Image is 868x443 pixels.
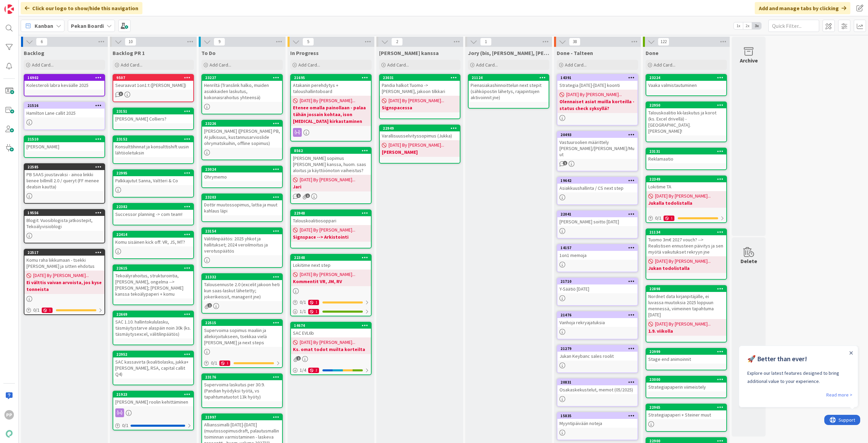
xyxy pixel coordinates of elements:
[201,166,283,188] a: 23024Ohrymemo
[557,75,637,90] div: 14391Strategia [DATE]-[DATE] koonti
[565,62,587,68] span: Add Card...
[113,204,193,210] div: 22382
[557,318,637,327] div: Vanhoja rekryajatuksia
[557,74,638,126] a: 14391Strategia [DATE]-[DATE] koonti[DATE] By [PERSON_NAME]...Olennaiset asiat muilla korteilla - ...
[646,229,726,235] div: 21134
[113,108,193,114] div: 23151
[201,373,283,408] a: 23176Supervoima laskutus per 30.9. (Pandian hyödyksi työtä, vs tapahtumatuotot 13k hyöty)
[300,367,306,374] span: 1 / 4
[113,317,193,338] div: SAC 1.10. hallintokululasku, täsmäytystarve alaspäin noin 30k (ks. täsmäytysexcel, välitilinpäätös)
[202,228,282,234] div: 23154
[655,215,662,222] span: 0 / 1
[383,126,460,131] div: 22949
[646,349,726,355] div: 22999
[24,250,104,256] div: 22517
[87,45,114,53] a: Read more >
[113,265,193,298] div: 22615Tekoälyrahoitus, strukturointia, [PERSON_NAME], ongelma --> [PERSON_NAME]; [PERSON_NAME] kan...
[113,204,193,219] div: 22382Successor planning -> com team!
[291,81,371,96] div: Atakanin perehdytys + taloushallintoboard
[24,250,104,271] div: 22517Komu raha liikkumaan - tsekki [PERSON_NAME] ja sitten ehdotus
[24,74,105,96] a: 16902Kolesteroli labra keväälle 2025
[201,193,283,222] a: 23203Dottir muutossopimus, lattia ja muut kahlaus läpi
[560,212,637,217] div: 22041
[293,278,369,285] b: Kommentit VR, JM, RV
[557,132,637,159] div: 20493Vastuuroolien määrittely [PERSON_NAME]/[PERSON_NAME]/Muut
[205,121,282,126] div: 23226
[557,312,637,318] div: 21476
[33,307,40,314] span: 0 / 1
[116,75,193,80] div: 9507
[293,234,369,240] b: Signspace --> Arkistointi
[646,348,727,370] a: 22999Stage end animoinnit
[300,299,306,306] span: 0 / 1
[648,200,724,206] b: Jukalla todolistalla
[24,256,104,271] div: Komu raha liikkumaan - tsekki [PERSON_NAME] ja sitten ehdotus
[557,278,637,284] div: 21710
[24,103,104,117] div: 21516Hamilton Lane callit 2025
[14,1,31,9] span: Support
[294,211,371,216] div: 22948
[557,177,638,205] a: 19642Asiakkuushallinta / CS next step
[201,319,283,368] a: 22515Supervoima sopimus maaliin ja allekirjoitukseen, tsekkaa vielä [PERSON_NAME] ja next steps0/11
[557,346,637,361] div: 21279Jukan Keybanc sales roolit
[113,108,193,123] div: 23151[PERSON_NAME] Colliers?
[655,320,711,328] span: [DATE] By [PERSON_NAME]...
[202,274,282,301] div: 21332Talousennuste 2.0 (excelit jakoon heti kun saas-laskut lähetetty; jokerikeissit, managerit jne)
[557,245,637,251] div: 14157
[24,142,104,151] div: [PERSON_NAME]
[308,300,319,305] div: 1
[382,149,458,155] b: [PERSON_NAME]
[646,286,726,319] div: 22898Nordnet data kirjanpitäjälle, ei luvassa muutoksia 2025 loppuun mennessä, viimeinen tapahtum...
[201,273,283,314] a: 21332Talousennuste 2.0 (excelit jakoon heti kun saas-laskut lähetetty; jokerikeissit, managerit jne)
[24,102,105,130] a: 21516Hamilton Lane callit 2025
[205,320,282,325] div: 22515
[291,148,371,175] div: 8562[PERSON_NAME] sopimus [PERSON_NAME] kanssa, huom. saas aloitus ja käyttöönoton vaiheistus?
[557,211,637,226] div: 22041[PERSON_NAME] soitto [DATE]
[202,280,282,301] div: Talousennuste 2.0 (excelit jakoon heti kun saas-laskut lähetetty; jokerikeissit, managerit jne)
[655,258,711,265] span: [DATE] By [PERSON_NAME]...
[649,377,726,382] div: 23000
[472,75,549,80] div: 21124
[649,230,726,235] div: 21134
[291,366,371,374] div: 1/42
[557,138,637,159] div: Vastuuroolien määrittely [PERSON_NAME]/[PERSON_NAME]/Muut
[113,238,193,246] div: Komu sisäinen kick off: VR, JS, MT?
[296,193,301,198] span: 1
[113,232,193,238] div: 22414
[202,234,282,255] div: Välitilinpäätös: 2025 yhkot ja hallitukset; 2024 veroilmoitus ja verotuspäätös
[113,232,193,246] div: 22414Komu sisäinen kick off: VR, JS, MT?
[113,311,194,345] a: 22669SAC 1.10. hallintokululasku, täsmäytystarve alaspäin noin 30k (ks. täsmäytysexcel, välitilin...
[557,312,637,327] div: 21476Vanhoja rekryajatuksia
[291,75,371,81] div: 21695
[646,154,726,163] div: Reklamaatio
[380,81,460,96] div: Pandia halkot Tuomo -> [PERSON_NAME], jakoon tilkkari
[24,103,104,109] div: 21516
[557,352,637,361] div: Jukan Keybanc sales roolit
[113,75,193,81] div: 9507
[113,170,193,185] div: 22995Palkkajutut Sanna, Valtteri & Co
[42,308,53,313] div: 1
[24,216,104,231] div: Blogit: Vuosiblogista jatkostepit, Tekoälyvisioblogi
[119,92,123,96] span: 3
[649,287,726,291] div: 22898
[646,376,726,391] div: 23000Strategiapaperin viimeistely
[646,229,726,256] div: 21134Tuomo 3m€ 2027 vouch? --> Realistisen ennusteen päivitys ja sen myötä vaikutukset rekryyn jne
[113,169,194,198] a: 22995Palkkajutut Sanna, Valtteri & Co
[648,265,724,272] b: Jukan todolistalla
[205,375,282,380] div: 23176
[296,356,301,361] span: 1
[308,309,319,314] div: 1
[557,211,637,217] div: 22041
[469,75,549,102] div: 21124Pienasiakashinnoittelun next stepit (sähköpostin lähetys, rajapintojen aktivoinnit jne)
[219,361,230,366] div: 1
[113,351,194,385] a: 22952SAC kassavirta (koalitiolasku, jukka+[PERSON_NAME], RSA, capital callit Q4)
[646,214,726,222] div: 0/11
[557,346,637,352] div: 21279
[379,74,460,119] a: 23031Pandia halkot Tuomo -> [PERSON_NAME], jakoon tilkkari[DATE] By [PERSON_NAME]...Signspacessa
[291,307,371,316] div: 1/11
[293,346,369,353] b: Ks. omat todot muilta korteilta
[113,264,194,305] a: 22615Tekoälyrahoitus, strukturointia, [PERSON_NAME], ongelma --> [PERSON_NAME]; [PERSON_NAME] kan...
[202,200,282,215] div: Dottir muutossopimus, lattia ja muut kahlaus läpi
[202,274,282,280] div: 21332
[646,176,726,191] div: 22349Lokitime TA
